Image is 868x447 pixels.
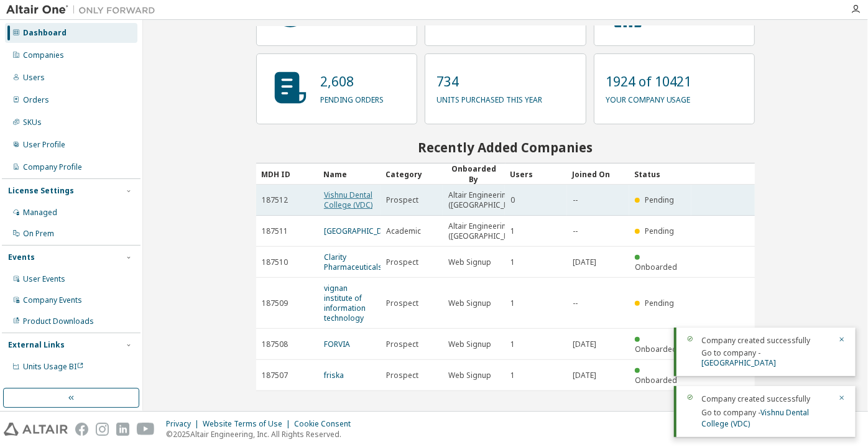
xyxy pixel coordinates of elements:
span: 1 [510,371,515,380]
span: Pending [645,226,675,236]
span: Altair Engineering ([GEOGRAPHIC_DATA]) [448,190,527,210]
a: Clarity Pharmaceuticals [324,252,382,272]
span: Web Signup [448,257,491,267]
div: Users [23,73,45,83]
h2: Recently Added Companies [256,139,755,155]
div: Status [634,164,686,184]
span: 1 [510,226,515,236]
div: User Profile [23,140,65,150]
span: Web Signup [448,298,491,308]
div: On Prem [23,229,54,239]
span: Academic [386,226,421,236]
span: 187509 [262,298,288,308]
div: SKUs [23,118,42,127]
span: 0 [510,195,515,205]
p: 734 [436,72,542,91]
span: Prospect [386,195,418,205]
img: Altair One [6,4,162,16]
span: 187507 [262,371,288,380]
p: units purchased this year [436,91,542,105]
div: Company created successfully [701,335,831,346]
span: Units Usage BI [23,361,84,372]
div: License Settings [8,186,74,196]
p: © 2025 Altair Engineering, Inc. All Rights Reserved. [166,429,358,440]
div: Orders [23,95,49,105]
span: Prospect [386,257,418,267]
img: youtube.svg [137,423,155,436]
p: 1924 of 10421 [606,72,692,91]
p: pending orders [320,91,384,105]
img: instagram.svg [96,423,109,436]
a: friska [324,370,344,380]
div: Cookie Consent [294,419,358,429]
span: Prospect [386,339,418,349]
span: Prospect [386,371,418,380]
span: Onboarded [635,262,677,272]
div: User Events [23,274,65,284]
span: -- [573,226,578,236]
span: [DATE] [573,339,596,349]
span: Go to company - [701,407,809,429]
span: Onboarded [635,375,677,385]
a: vignan institute of information technology [324,283,366,323]
div: Product Downloads [23,316,94,326]
img: linkedin.svg [116,423,129,436]
img: facebook.svg [75,423,88,436]
span: Prospect [386,298,418,308]
div: Company Profile [23,162,82,172]
div: Users [510,164,562,184]
a: [GEOGRAPHIC_DATA] [324,226,399,236]
span: Web Signup [448,339,491,349]
div: Category [386,164,438,184]
span: Pending [645,298,675,308]
div: Events [8,252,35,262]
span: Web Signup [448,371,491,380]
img: altair_logo.svg [4,423,68,436]
a: FORVIA [324,339,350,349]
span: Go to company - [701,348,776,368]
p: 2,608 [320,72,384,91]
a: Vishnu Dental College (VDC) [701,407,809,429]
div: Managed [23,208,57,218]
span: -- [573,195,578,205]
div: Website Terms of Use [203,419,294,429]
span: -- [573,298,578,308]
div: Companies [23,50,64,60]
div: External Links [8,340,65,350]
span: Pending [645,195,675,205]
span: 187512 [262,195,288,205]
a: Vishnu Dental College (VDC) [324,190,372,210]
div: Dashboard [23,28,67,38]
div: MDH ID [261,164,313,184]
span: 1 [510,257,515,267]
div: Joined On [572,164,624,184]
span: 187508 [262,339,288,349]
span: Onboarded [635,344,677,354]
div: Company created successfully [701,394,831,405]
span: 187511 [262,226,288,236]
span: 1 [510,298,515,308]
span: 1 [510,339,515,349]
span: [DATE] [573,257,596,267]
div: Name [323,164,376,184]
div: Onboarded By [448,164,500,185]
p: your company usage [606,91,692,105]
a: [GEOGRAPHIC_DATA] [701,357,776,368]
div: Privacy [166,419,203,429]
span: Altair Engineering ([GEOGRAPHIC_DATA]) [448,221,527,241]
span: [DATE] [573,371,596,380]
div: Company Events [23,295,82,305]
span: 187510 [262,257,288,267]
